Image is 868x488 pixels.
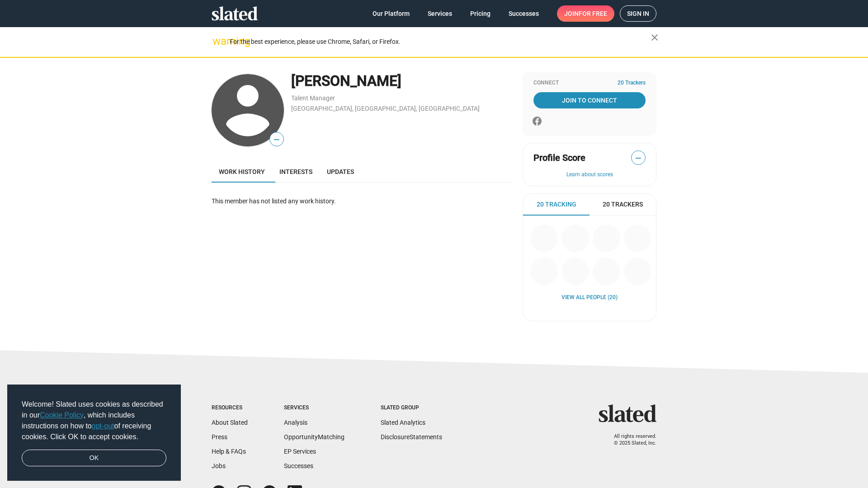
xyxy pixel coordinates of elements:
[627,6,649,21] span: Sign in
[533,171,646,178] button: Learn about scores
[604,433,656,446] p: All rights reserved. © 2025 Slated, Inc.
[509,5,539,22] span: Successes
[212,36,223,47] mat-icon: warning
[537,200,576,209] span: 20 Tracking
[279,168,312,175] span: Interests
[463,5,498,22] a: Pricing
[212,448,246,455] a: Help & FAQs
[7,385,181,481] div: cookieconsent
[632,152,645,164] span: —
[535,92,644,108] span: Join To Connect
[501,5,546,22] a: Successes
[533,152,585,164] span: Profile Score
[284,448,316,455] a: EP Services
[470,5,491,22] span: Pricing
[284,404,344,412] div: Services
[212,419,248,426] a: About Slated
[230,36,651,48] div: For the best experience, please use Chrome, Safari, or Firefox.
[428,5,452,22] span: Services
[579,5,607,22] span: for free
[92,422,114,430] a: opt-out
[561,294,618,301] a: View all People (20)
[365,5,417,22] a: Our Platform
[649,32,660,43] mat-icon: close
[327,168,354,175] span: Updates
[212,197,514,206] div: This member has not listed any work history.
[381,433,442,441] a: DisclosureStatements
[212,433,227,441] a: Press
[381,404,442,412] div: Slated Group
[212,462,226,469] a: Jobs
[291,71,514,91] div: [PERSON_NAME]
[564,5,607,22] span: Join
[373,5,410,22] span: Our Platform
[291,105,480,112] a: [GEOGRAPHIC_DATA], [GEOGRAPHIC_DATA], [GEOGRAPHIC_DATA]
[284,462,313,469] a: Successes
[284,419,307,426] a: Analysis
[618,80,646,87] span: 20 Trackers
[620,5,656,22] a: Sign in
[557,5,614,22] a: Joinfor free
[270,134,283,145] span: —
[219,168,265,175] span: Work history
[291,94,335,102] a: Talent Manager
[603,200,643,209] span: 20 Trackers
[420,5,459,22] a: Services
[212,404,248,412] div: Resources
[284,433,344,441] a: OpportunityMatching
[381,419,425,426] a: Slated Analytics
[212,161,272,183] a: Work history
[22,450,166,467] a: dismiss cookie message
[40,411,84,419] a: Cookie Policy
[533,92,646,108] a: Join To Connect
[533,80,646,87] div: Connect
[22,399,166,442] span: Welcome! Slated uses cookies as described in our , which includes instructions on how to of recei...
[320,161,361,183] a: Updates
[272,161,320,183] a: Interests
